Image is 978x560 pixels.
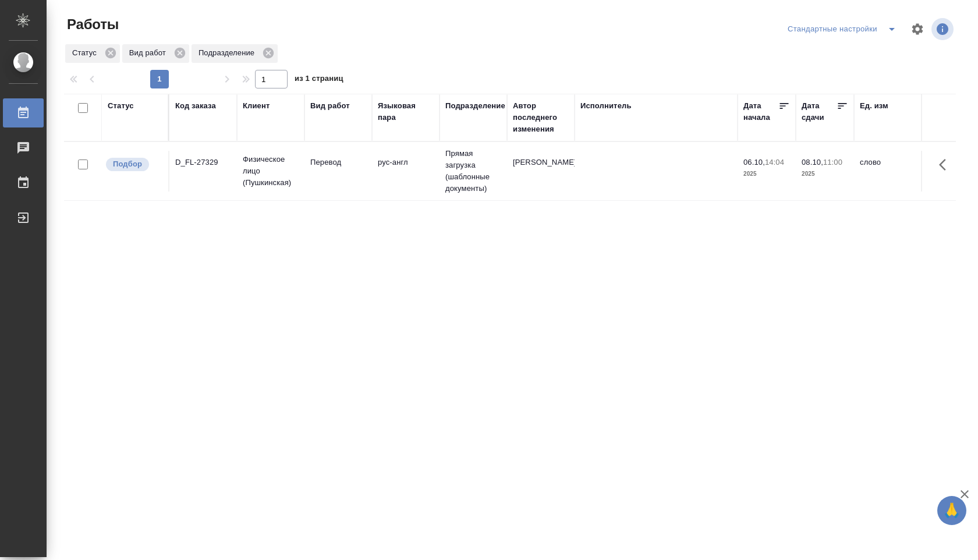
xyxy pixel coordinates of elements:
td: слово [854,151,922,192]
div: Подразделение [445,100,505,112]
div: Автор последнего изменения [513,100,569,135]
span: Настроить таблицу [903,15,931,43]
div: Статус [108,100,134,112]
div: Дата начала [743,100,778,123]
p: 06.10, [743,158,765,166]
div: Код заказа [175,100,216,112]
p: 2025 [802,168,848,180]
div: Статус [65,44,120,63]
p: Подразделение [199,47,258,59]
p: 11:00 [823,158,842,166]
p: Статус [72,47,101,59]
p: 14:04 [765,158,784,166]
button: 🙏 [937,496,966,525]
p: Перевод [310,157,366,168]
span: Посмотреть информацию [931,18,956,40]
div: split button [785,20,903,38]
p: 2025 [743,168,790,180]
p: Вид работ [129,47,170,59]
div: Клиент [243,100,270,112]
div: Исполнитель [580,100,632,112]
td: Прямая загрузка (шаблонные документы) [440,142,507,200]
span: 🙏 [942,498,962,523]
p: Физическое лицо (Пушкинская) [243,154,299,189]
div: Вид работ [310,100,350,112]
p: Подбор [113,158,142,170]
div: Ед. изм [860,100,888,112]
div: Подразделение [192,44,278,63]
p: 08.10, [802,158,823,166]
div: D_FL-27329 [175,157,231,168]
span: Работы [64,15,119,34]
div: Дата сдачи [802,100,837,123]
div: Можно подбирать исполнителей [105,157,162,172]
span: из 1 страниц [295,72,343,88]
button: Здесь прячутся важные кнопки [932,151,960,179]
td: [PERSON_NAME] [507,151,575,192]
td: рус-англ [372,151,440,192]
div: Вид работ [122,44,189,63]
div: Языковая пара [378,100,434,123]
